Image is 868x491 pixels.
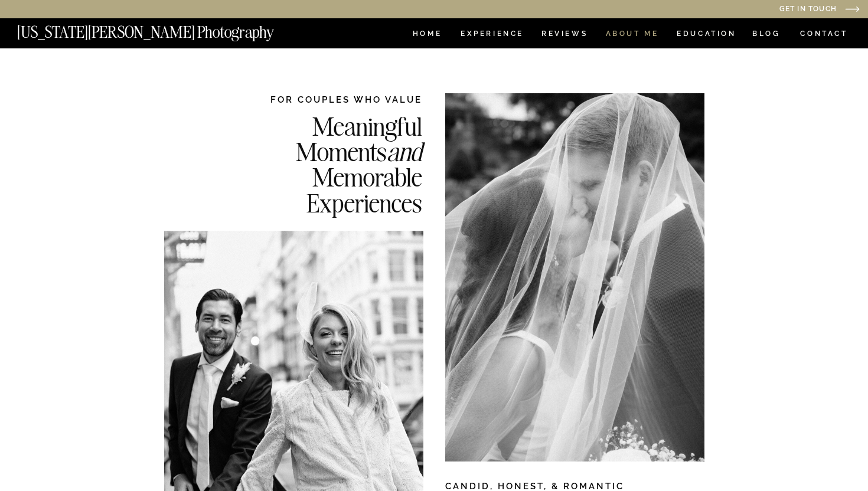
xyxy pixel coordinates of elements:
[17,24,314,34] a: [US_STATE][PERSON_NAME] Photography
[387,135,422,168] i: and
[236,113,422,214] h2: Meaningful Moments Memorable Experiences
[410,30,444,40] a: HOME
[752,30,781,40] a: BLOG
[236,93,422,106] h2: FOR COUPLES WHO VALUE
[541,30,586,40] a: REVIEWS
[800,27,849,40] a: CONTACT
[659,5,837,14] a: Get in Touch
[676,30,738,40] a: EDUCATION
[605,30,659,40] a: ABOUT ME
[461,30,523,40] a: Experience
